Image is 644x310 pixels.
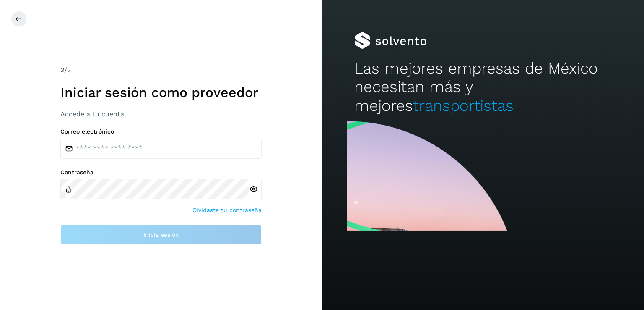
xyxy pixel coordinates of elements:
[60,128,262,135] label: Correo electrónico
[60,66,64,74] span: 2
[143,232,179,238] span: Inicia sesión
[60,169,262,176] label: Contraseña
[192,206,262,215] a: Olvidaste tu contraseña
[354,59,612,115] h2: Las mejores empresas de México necesitan más y mejores
[413,97,514,115] span: transportistas
[60,84,262,100] h1: Iniciar sesión como proveedor
[60,225,262,245] button: Inicia sesión
[60,110,262,118] h3: Accede a tu cuenta
[60,65,262,75] div: /2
